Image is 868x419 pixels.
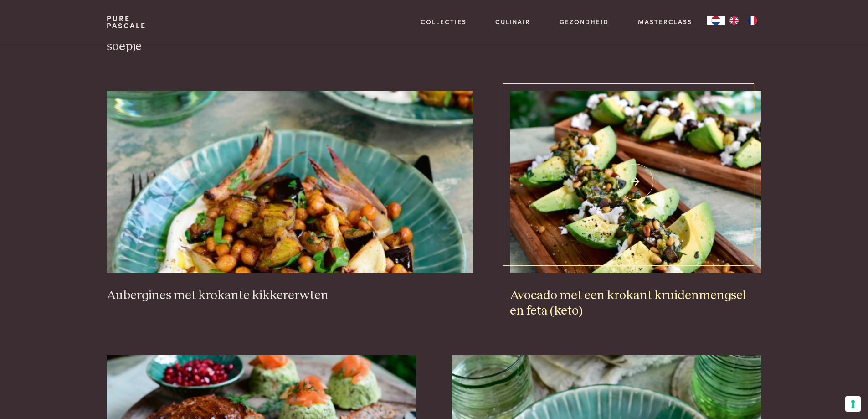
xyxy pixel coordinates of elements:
[107,15,146,29] a: PurePascale
[707,16,761,25] aside: Language selected: Nederlands
[638,17,692,26] a: Masterclass
[107,91,473,273] img: Aubergines met krokante kikkererwten
[107,91,473,303] a: Aubergines met krokante kikkererwten Aubergines met krokante kikkererwten
[707,16,725,25] a: NL
[707,16,725,25] div: Language
[421,17,467,26] a: Collecties
[725,16,761,25] ul: Language list
[510,288,761,319] h3: Avocado met een krokant kruidenmengsel en feta (keto)
[560,17,609,26] a: Gezondheid
[510,91,761,273] img: Avocado met een krokant kruidenmengsel en feta (keto)
[725,16,743,25] a: EN
[107,288,473,304] h3: Aubergines met krokante kikkererwten
[495,17,530,26] a: Culinair
[510,91,761,319] a: Avocado met een krokant kruidenmengsel en feta (keto) Avocado met een krokant kruidenmengsel en f...
[743,16,761,25] a: FR
[845,396,861,412] button: Uw voorkeuren voor toestemming voor trackingtechnologieën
